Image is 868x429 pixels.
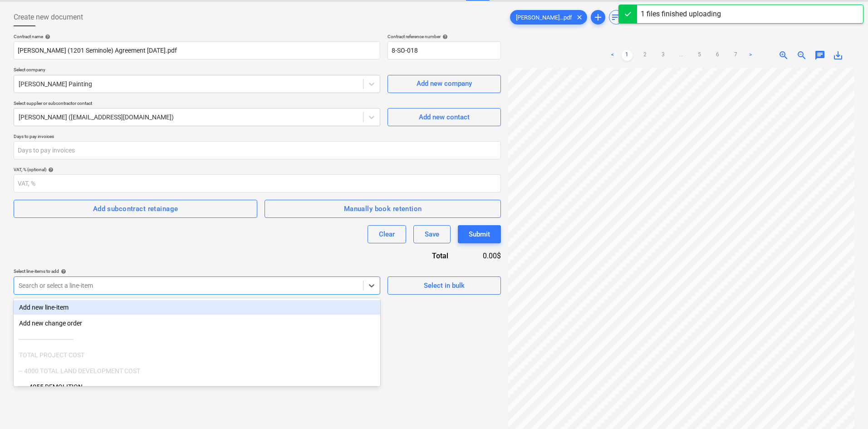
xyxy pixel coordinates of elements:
[796,50,807,61] span: zoom_out
[833,50,843,61] span: save_alt
[14,41,380,59] input: Document name
[14,167,501,173] div: VAT, % (optional)
[745,50,756,61] a: Next page
[676,50,687,61] a: ...
[14,364,380,378] div: -- 4000 TOTAL LAND DEVELOPMENT COST
[368,225,406,243] button: Clear
[658,50,669,61] a: Page 3
[778,50,789,61] span: zoom_in
[622,50,633,61] a: Page 1 is your current page
[93,203,178,215] div: Add subcontract retainage
[46,167,54,173] span: help
[469,228,490,240] div: Submit
[14,268,380,274] div: Select line-items to add
[463,251,501,261] div: 0.00$
[14,200,257,218] button: Add subcontract retainage
[611,12,622,23] span: sort
[387,276,501,295] button: Select in bulk
[14,141,501,159] input: Days to pay invoices
[14,332,380,346] div: ------------------------------
[419,111,470,123] div: Add new contact
[14,34,380,39] div: Contract name
[14,100,380,108] p: Select supplier or subcontractor contact
[14,348,380,362] div: TOTAL PROJECT COST
[823,385,868,429] iframe: Chat Widget
[731,50,741,61] a: Page 7
[640,50,651,61] a: Page 2
[344,203,422,215] div: Manually book retention
[387,108,501,126] button: Add new contact
[641,9,721,20] div: 1 files finished uploading
[510,10,587,25] div: [PERSON_NAME]...pdf
[14,316,380,330] div: Add new change order
[387,34,501,39] div: Contract reference number
[383,251,463,261] div: Total
[441,34,448,39] span: help
[43,34,50,39] span: help
[417,78,472,89] div: Add new company
[387,41,501,59] input: Reference number
[14,67,380,74] p: Select company
[14,133,501,141] p: Days to pay invoices
[379,228,395,240] div: Clear
[14,380,380,394] div: -- -- 4055 DEMOLITION
[14,12,83,23] span: Create new document
[458,225,501,243] button: Submit
[14,300,380,315] div: Add new line-item
[574,12,585,23] span: clear
[425,228,439,240] div: Save
[593,12,603,23] span: add
[265,200,501,218] button: Manually book retention
[14,174,501,192] input: VAT, %
[59,269,66,274] span: help
[814,50,825,61] span: chat
[712,50,723,61] a: Page 6
[413,225,451,243] button: Save
[607,50,618,61] a: Previous page
[694,50,705,61] a: Page 5
[510,14,578,21] span: [PERSON_NAME]...pdf
[424,280,465,291] div: Select in bulk
[387,75,501,93] button: Add new company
